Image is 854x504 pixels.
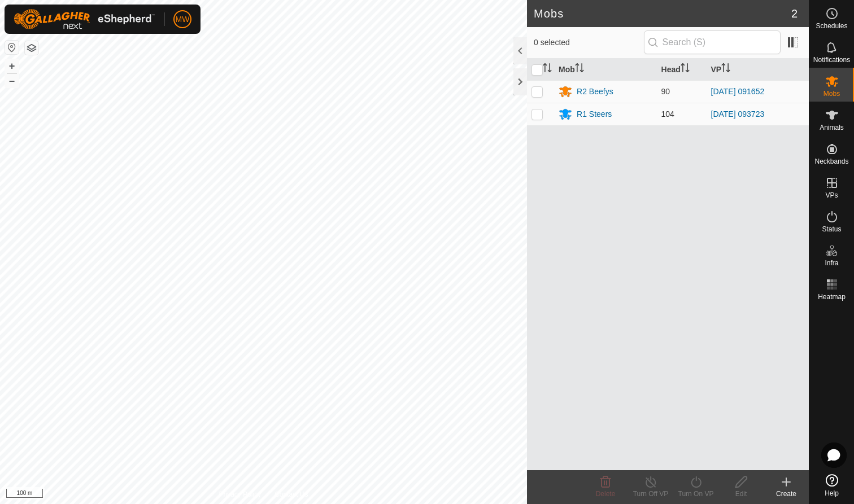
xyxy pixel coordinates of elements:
span: Status [822,226,841,233]
div: R1 Steers [577,108,612,120]
th: Mob [554,59,656,81]
span: Heatmap [818,293,846,300]
span: VPs [825,192,838,199]
span: Neckbands [814,158,848,165]
span: 104 [661,109,674,119]
div: Edit [718,489,764,499]
span: Help [825,490,839,497]
span: Animals [820,124,844,131]
p-sorticon: Activate to sort [543,65,552,74]
span: MW [176,14,190,25]
input: Search (S) [644,30,781,54]
a: Contact Us [274,489,308,499]
span: Delete [596,490,616,498]
a: Privacy Policy [219,489,261,499]
a: [DATE] 093723 [711,109,765,119]
th: VP [707,59,809,81]
div: R2 Beefys [577,86,613,98]
span: 90 [661,87,670,96]
span: Infra [825,260,838,266]
p-sorticon: Activate to sort [721,65,730,74]
a: [DATE] 091652 [711,87,765,96]
p-sorticon: Activate to sort [575,65,584,74]
img: Gallagher Logo [14,9,155,29]
button: Reset Map [5,41,19,54]
button: Map Layers [25,41,38,55]
div: Create [764,489,809,499]
span: 0 selected [534,37,644,49]
a: Help [809,470,854,501]
div: Turn On VP [673,489,718,499]
span: Notifications [813,56,850,63]
button: + [5,59,19,73]
span: Schedules [816,23,847,29]
span: 2 [791,5,798,22]
button: – [5,74,19,87]
h2: Mobs [534,7,791,20]
th: Head [657,59,707,81]
span: Mobs [823,90,840,97]
p-sorticon: Activate to sort [681,65,690,74]
div: Turn Off VP [628,489,673,499]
